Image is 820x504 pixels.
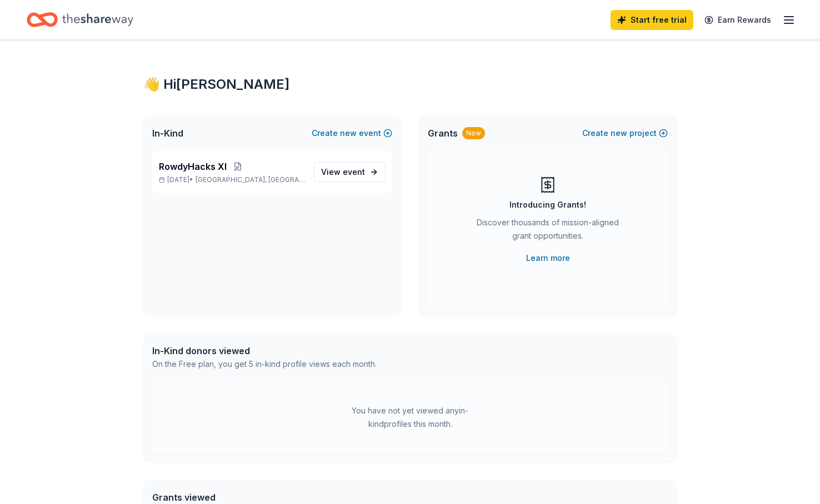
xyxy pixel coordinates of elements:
[143,75,677,93] div: 👋 Hi [PERSON_NAME]
[341,404,479,431] div: You have not yet viewed any in-kind profiles this month.
[472,216,623,247] div: Discover thousands of mission-aligned grant opportunities.
[340,127,357,140] span: new
[152,344,377,357] div: In-Kind donors viewed
[27,7,133,33] a: Home
[159,175,305,184] p: [DATE] •
[428,127,458,140] span: Grants
[698,10,778,30] a: Earn Rewards
[321,165,365,179] span: View
[611,10,693,30] a: Start free trial
[462,127,485,139] div: New
[526,251,570,265] a: Learn more
[343,167,365,177] span: event
[611,127,627,140] span: new
[314,162,386,182] a: View event
[582,127,668,140] button: Createnewproject
[159,160,227,173] span: RowdyHacks XI
[509,198,586,211] div: Introducing Grants!
[312,127,392,140] button: Createnewevent
[196,175,305,184] span: [GEOGRAPHIC_DATA], [GEOGRAPHIC_DATA]
[152,357,377,371] div: On the Free plan, you get 5 in-kind profile views each month.
[152,491,371,504] div: Grants viewed
[152,127,183,140] span: In-Kind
